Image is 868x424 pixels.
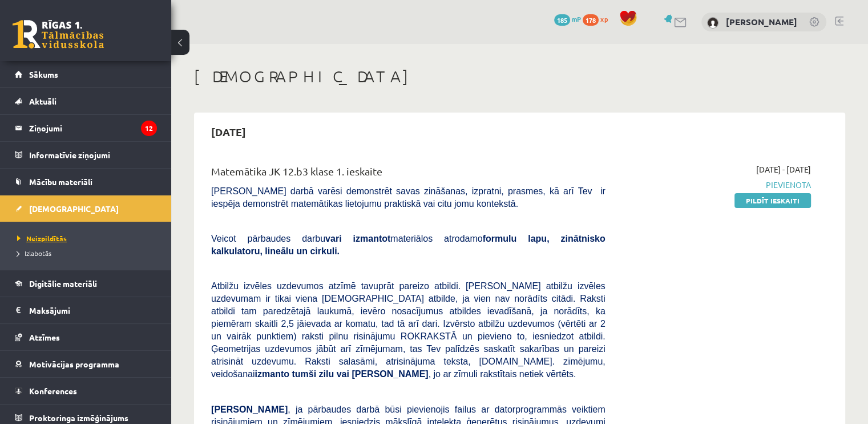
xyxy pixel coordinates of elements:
legend: Ziņojumi [29,115,157,141]
a: 178 xp [583,14,613,23]
legend: Informatīvie ziņojumi [29,142,157,168]
a: Aktuāli [15,88,157,114]
span: Pievienota [623,179,811,191]
a: Mācību materiāli [15,169,157,195]
span: Mācību materiāli [29,177,92,187]
img: Zlata Stankeviča [707,17,718,29]
a: 185 mP [554,14,581,23]
span: Konferences [29,386,77,396]
a: Rīgas 1. Tālmācības vidusskola [13,20,104,49]
span: Motivācijas programma [29,359,119,369]
b: tumši zilu vai [PERSON_NAME] [292,369,428,379]
span: Digitālie materiāli [29,278,97,289]
span: Izlabotās [17,249,51,258]
h1: [DEMOGRAPHIC_DATA] [194,67,845,86]
span: Proktoringa izmēģinājums [29,413,128,423]
span: 185 [554,14,570,26]
a: Digitālie materiāli [15,270,157,297]
span: Atzīmes [29,332,60,342]
a: [DEMOGRAPHIC_DATA] [15,195,157,222]
a: Maksājumi [15,297,157,323]
a: Sākums [15,61,157,87]
span: Aktuāli [29,96,56,106]
span: mP [572,14,581,23]
span: Sākums [29,69,58,79]
a: Pildīt ieskaiti [734,193,811,208]
a: Informatīvie ziņojumi [15,142,157,168]
legend: Maksājumi [29,297,157,323]
h2: [DATE] [200,118,257,145]
span: [PERSON_NAME] [211,405,288,414]
b: vari izmantot [325,234,390,243]
a: Ziņojumi12 [15,115,157,141]
a: Neizpildītās [17,233,160,243]
span: Veicot pārbaudes darbu materiālos atrodamo [211,234,605,256]
a: Izlabotās [17,248,160,258]
span: [DATE] - [DATE] [756,163,811,175]
span: Atbilžu izvēles uzdevumos atzīmē tavuprāt pareizo atbildi. [PERSON_NAME] atbilžu izvēles uzdevuma... [211,281,605,379]
span: 178 [583,14,599,26]
span: xp [600,14,608,23]
a: Motivācijas programma [15,351,157,377]
a: Atzīmes [15,324,157,350]
span: [PERSON_NAME] darbā varēsi demonstrēt savas zināšanas, izpratni, prasmes, kā arī Tev ir iespēja d... [211,186,605,209]
a: Konferences [15,378,157,404]
a: [PERSON_NAME] [726,16,797,27]
b: izmanto [255,369,289,379]
div: Matemātika JK 12.b3 klase 1. ieskaite [211,163,605,185]
i: 12 [141,121,157,136]
span: Neizpildītās [17,234,67,243]
span: [DEMOGRAPHIC_DATA] [29,203,119,214]
b: formulu lapu, zinātnisko kalkulatoru, lineālu un cirkuli. [211,234,605,256]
